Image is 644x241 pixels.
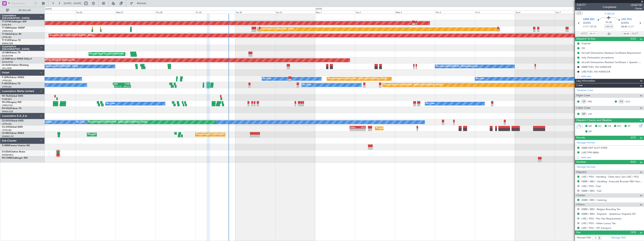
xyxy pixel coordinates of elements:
span: LX-GBH [2,52,10,54]
span: 9H-LPZ [2,101,9,103]
span: EBBR BRU [583,18,595,21]
div: Sat 6 [515,10,555,14]
span: 1/3 [577,7,586,10]
div: 23:17 Z [114,85,123,87]
span: Dispatch Checks and Weather [576,118,612,123]
div: [DATE] [316,8,322,11]
div: No Crew [476,76,485,82]
div: Unplanned Maint [GEOGRAPHIC_DATA] (Al Maktoum Intl) [20,57,75,63]
span: F-GPNJ [2,76,10,79]
div: Aircraft Disinsection Residual Certificate Requirement [582,51,641,54]
div: Planned Maint Nice ([GEOGRAPHIC_DATA]) [90,51,132,57]
span: (5/5) [630,160,636,164]
span: CS-DOU [2,120,11,122]
div: - [358,129,365,131]
span: Flight Crew [576,93,590,98]
a: OLG [625,100,634,103]
a: Manage Services [577,165,596,169]
a: Manage PAX [611,236,626,240]
span: D-CESA [2,151,10,153]
div: Prebrief [582,42,590,45]
span: AC [598,124,602,128]
a: LX-GBHFalcon 7X [2,52,20,54]
div: Thu 28 [155,10,195,14]
a: LIRZ / PEG - VIP Transport [582,226,611,230]
div: Planned Maint [GEOGRAPHIC_DATA] ([GEOGRAPHIC_DATA]) [196,132,255,137]
div: No Crew Barcelona ([GEOGRAPHIC_DATA]) [36,64,78,69]
span: Charter [631,7,642,10]
span: ELDT [628,25,634,29]
a: JUV [588,112,596,116]
a: LFPB/LBG [2,36,12,39]
span: F-HECD [605,12,614,16]
a: Manage Permits [577,141,595,145]
div: EBBR FUEL VIA HANDLER [582,65,611,69]
span: 07:10 [590,25,596,29]
span: FFC [617,124,621,128]
span: CR [608,124,611,128]
a: T7-PJ29Falcon 7X [2,39,21,41]
div: Planned Maint [GEOGRAPHIC_DATA] ([GEOGRAPHIC_DATA]) [376,126,435,131]
span: Crew [576,83,583,88]
span: FP [628,124,630,128]
span: T7-EAGL [2,33,11,35]
a: CS-DOUGlobal 6500 [2,120,23,122]
span: T7-DYN [2,21,10,23]
div: No Crew [76,119,85,125]
a: LIRZ / PEG - Handling - Delta Aero Taxi LIRZ / PEG [582,175,639,178]
a: 9H-LPZLegacy 500 [2,101,21,103]
a: LIRZ / PEG - Italian Luxury Tax [582,222,616,225]
a: T7-EMIHawker 900XP [2,27,25,29]
a: DNMM/LOS [2,135,14,138]
div: Tue 2 [355,10,395,14]
span: Pax [576,230,580,235]
span: (5/5) [630,37,636,41]
a: F-HECDFalcon 7X [2,83,20,85]
input: Trip Number [11,1,33,6]
span: F-HECD [2,83,10,85]
div: Planned Maint [GEOGRAPHIC_DATA] ([GEOGRAPHIC_DATA]) [88,132,147,137]
div: ISP [581,112,587,116]
a: LIRZ / PEG - Fuel [582,185,601,188]
a: CS-RRCFalcon 900LX [2,132,24,134]
a: LFMD/CEQ [2,104,13,107]
div: Completed [603,5,616,9]
a: EBBR / BRU - Catering [582,198,606,202]
a: EBBR / BRU - Fuel [582,189,601,192]
div: LPCS [358,126,365,128]
div: Planned Maint [GEOGRAPHIC_DATA] ([GEOGRAPHIC_DATA]) [88,119,147,125]
span: MF [588,124,592,128]
span: Leg Information [576,79,595,83]
label: Planned PAX [577,236,591,240]
span: 9H-VSLK [2,107,11,110]
a: LFPB/LBG [2,85,12,88]
div: LFMN [121,83,130,85]
span: DP [588,130,592,134]
span: CS-RRC [2,132,10,134]
span: ETOT [583,25,589,29]
a: LIRZ / PEG - Pax Visa Requirements [582,217,621,220]
div: Wed 3 [395,10,435,14]
a: EVRA/RIX [2,23,11,26]
span: Permits [576,136,585,140]
div: Sun 7 [555,10,595,14]
a: LFPB/LBG [2,123,12,125]
a: EBBR / BRU - Handling - ExecuJet Brussels FBO Handling Abelag [582,180,642,183]
input: --:-- [588,32,597,36]
div: No Crew [263,76,272,82]
span: LX-AOA [2,64,11,66]
a: D-CESACitation Bravo [2,151,25,153]
span: Refresh [134,2,150,5]
span: 9H-CWM [2,157,11,159]
div: Tue 26 [75,10,115,14]
span: T7-PJ29 [2,39,10,41]
span: LEA273D [631,3,642,7]
span: LX-INB [2,58,9,60]
div: SBBR [113,83,121,85]
span: Dispatch [576,170,587,174]
div: Planned Maint [GEOGRAPHIC_DATA] [258,26,294,32]
div: Grounded [US_STATE] ([GEOGRAPHIC_DATA]) [50,33,94,38]
div: CB [582,47,585,50]
div: Add new [581,156,642,159]
a: F-GPNJFalcon 900EX [2,76,24,79]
